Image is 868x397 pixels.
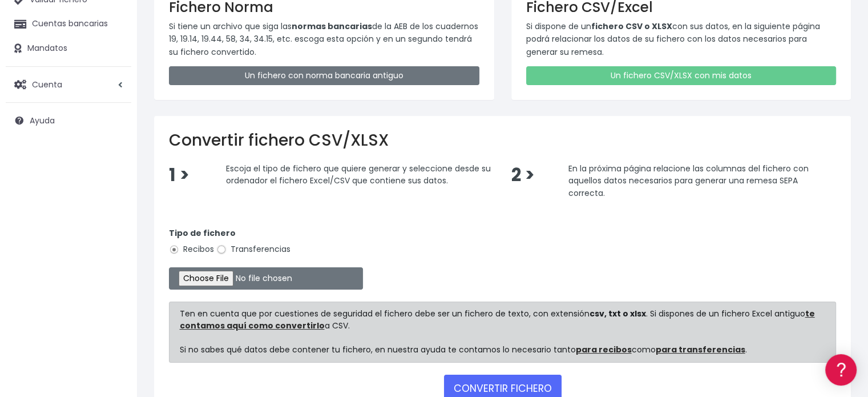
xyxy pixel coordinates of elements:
a: Un fichero con norma bancaria antiguo [169,66,479,85]
button: Contáctanos [11,306,217,326]
div: Programadores [11,274,217,285]
a: Ayuda [6,109,131,133]
span: 2 > [511,163,534,187]
h2: Convertir fichero CSV/XLSX [169,131,836,150]
strong: normas bancarias [292,21,372,32]
div: Convertir ficheros [11,126,217,137]
strong: csv, txt o xlsx [590,308,646,319]
p: Si dispone de un con sus datos, en la siguiente página podrá relacionar los datos de su fichero c... [526,20,837,58]
a: Videotutoriales [11,180,217,198]
a: POWERED BY ENCHANT [157,329,220,340]
a: para recibos [576,344,632,355]
span: Cuenta [32,78,62,90]
span: En la próxima página relacione las columnas del fichero con aquellos datos necesarios para genera... [568,162,808,198]
strong: Tipo de fichero [169,227,236,239]
div: Información general [11,79,217,90]
span: Escoja el tipo de fichero que quiere generar y seleccione desde su ordenador el fichero Excel/CSV... [226,162,491,186]
a: Mandatos [6,37,131,61]
a: Información general [11,97,217,115]
strong: fichero CSV o XLSX [591,21,672,32]
a: Cuentas bancarias [6,12,131,36]
a: Formatos [11,145,217,162]
label: Recibos [169,243,214,255]
a: Problemas habituales [11,162,217,180]
a: General [11,245,217,263]
span: Ayuda [30,115,55,126]
a: Perfiles de empresas [11,198,217,215]
a: para transferencias [656,344,745,355]
label: Transferencias [216,243,290,255]
p: Si tiene un archivo que siga las de la AEB de los cuadernos 19, 19.14, 19.44, 58, 34, 34.15, etc.... [169,20,479,58]
a: API [11,292,217,310]
a: Cuenta [6,73,131,97]
span: 1 > [169,163,189,187]
div: Facturación [11,227,217,238]
div: Ten en cuenta que por cuestiones de seguridad el fichero debe ser un fichero de texto, con extens... [169,302,836,363]
a: te contamos aquí como convertirlo [180,308,815,331]
a: Un fichero CSV/XLSX con mis datos [526,66,837,85]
